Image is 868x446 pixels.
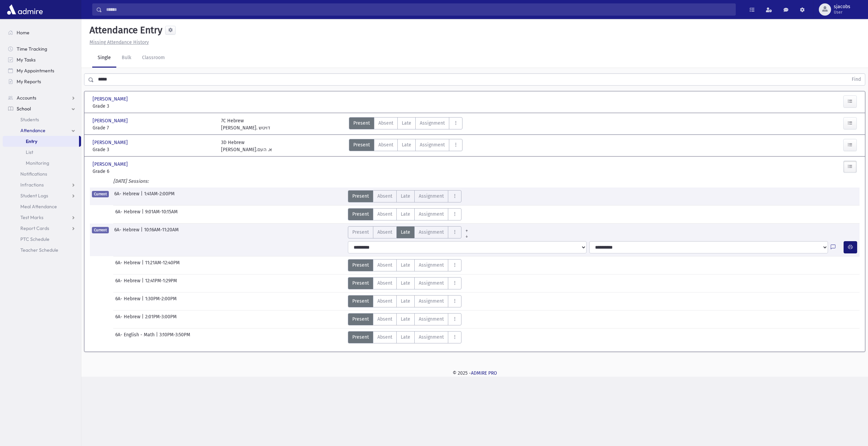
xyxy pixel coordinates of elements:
[348,313,461,325] div: AttTypes
[17,30,29,36] span: Home
[401,193,410,200] span: Late
[159,331,190,343] span: 3:10PM-3:50PM
[137,49,170,68] a: Classroom
[20,193,48,199] span: Student Logs
[377,193,392,200] span: Absent
[377,280,392,287] span: Absent
[115,277,142,289] span: 6A- Hebrew
[352,280,369,287] span: Present
[115,313,142,325] span: 6A- Hebrew
[401,229,410,236] span: Late
[348,295,461,307] div: AttTypes
[92,49,116,68] a: Single
[3,147,81,158] a: List
[377,334,392,341] span: Absent
[834,4,850,10] span: sjacobs
[3,76,81,87] a: My Reports
[419,298,444,305] span: Assignment
[93,168,214,175] span: Grade 6
[401,316,410,323] span: Late
[145,259,180,271] span: 11:21AM-12:40PM
[17,68,54,74] span: My Appointments
[461,232,472,237] a: All Later
[352,298,369,305] span: Present
[17,46,47,52] span: Time Tracking
[419,334,444,341] span: Assignment
[87,24,162,36] h5: Attendance Entry
[3,158,81,168] a: Monitoring
[3,103,81,114] a: School
[3,179,81,190] a: Infractions
[3,114,81,125] a: Students
[377,262,392,269] span: Absent
[3,223,81,234] a: Report Cards
[144,226,179,238] span: 10:16AM-11:20AM
[142,313,145,325] span: |
[145,313,177,325] span: 2:01PM-3:00PM
[221,139,272,153] div: 3D Hebrew [PERSON_NAME].א. העס
[5,3,44,16] img: AdmirePro
[378,141,393,148] span: Absent
[352,211,369,218] span: Present
[420,141,445,148] span: Assignment
[3,65,81,76] a: My Appointments
[142,208,145,220] span: |
[115,208,142,220] span: 6A- Hebrew
[3,190,81,201] a: Student Logs
[3,201,81,212] a: Meal Attendance
[419,211,444,218] span: Assignment
[20,225,49,231] span: Report Cards
[348,277,461,289] div: AttTypes
[17,78,41,85] span: My Reports
[20,127,45,133] span: Attendance
[401,298,410,305] span: Late
[17,57,36,63] span: My Tasks
[93,161,129,168] span: [PERSON_NAME]
[419,280,444,287] span: Assignment
[848,74,865,85] button: Find
[352,316,369,323] span: Present
[3,43,81,54] a: Time Tracking
[113,178,149,184] i: [DATE] Sessions:
[348,259,461,271] div: AttTypes
[402,120,411,127] span: Late
[17,95,36,101] span: Accounts
[142,277,145,289] span: |
[87,39,149,45] a: Missing Attendance History
[401,280,410,287] span: Late
[92,370,857,377] div: © 2025 -
[20,247,58,253] span: Teacher Schedule
[142,295,145,307] span: |
[378,120,393,127] span: Absent
[3,125,81,136] a: Attendance
[114,190,141,202] span: 6A- Hebrew
[115,331,156,343] span: 6A- English - Math
[93,117,129,124] span: [PERSON_NAME]
[352,229,369,236] span: Present
[115,295,142,307] span: 6A- Hebrew
[17,106,31,112] span: School
[377,298,392,305] span: Absent
[3,136,79,147] a: Entry
[26,149,33,155] span: List
[114,226,141,238] span: 6A- Hebrew
[419,316,444,323] span: Assignment
[401,334,410,341] span: Late
[145,277,177,289] span: 12:41PM-1:29PM
[377,316,392,323] span: Absent
[145,295,177,307] span: 1:30PM-2:00PM
[348,331,461,343] div: AttTypes
[348,208,461,220] div: AttTypes
[26,138,37,144] span: Entry
[26,160,49,166] span: Monitoring
[221,117,270,131] div: 7C Hebrew [PERSON_NAME]. דויטש
[3,54,81,65] a: My Tasks
[353,120,370,127] span: Present
[93,124,214,131] span: Grade 7
[348,190,461,202] div: AttTypes
[116,49,137,68] a: Bulk
[90,39,149,45] u: Missing Attendance History
[115,259,142,271] span: 6A- Hebrew
[93,146,214,153] span: Grade 3
[419,262,444,269] span: Assignment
